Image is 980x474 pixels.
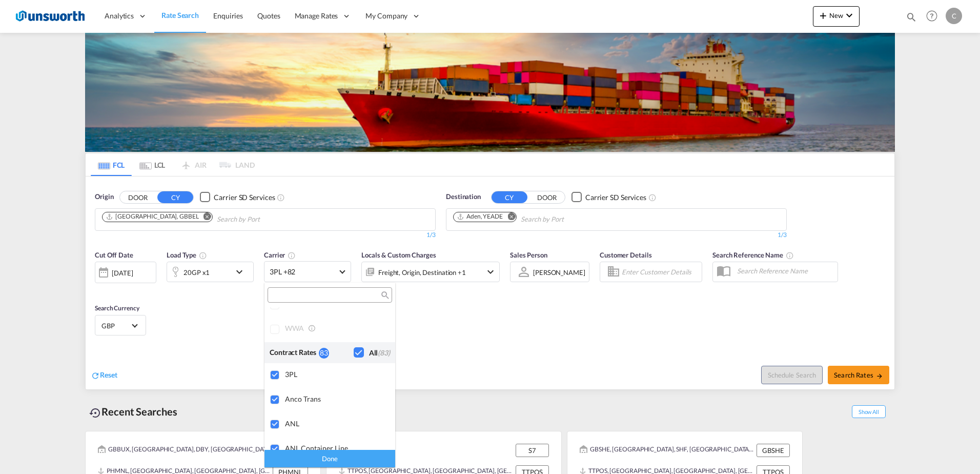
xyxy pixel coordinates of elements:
div: Done [264,449,395,467]
span: (83) [378,348,390,357]
div: WWA [285,324,387,333]
div: 3PL [285,370,387,379]
div: Contract Rates [270,347,319,358]
md-icon: icon-magnify [380,291,388,299]
md-icon: s18 icon-information-outline [308,324,317,333]
div: ANL Container Line [285,444,387,452]
div: ANL [285,419,387,428]
div: All [369,348,390,358]
div: 83 [319,348,329,359]
md-checkbox: Checkbox No Ink [354,347,390,358]
div: Anco Trans [285,394,387,403]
